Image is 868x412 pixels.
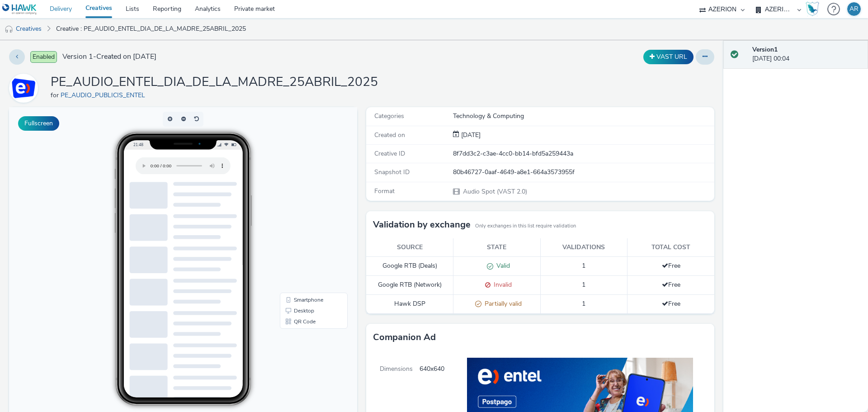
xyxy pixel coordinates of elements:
td: Hawk DSP [366,294,453,313]
div: 8f7dd3c2-c3ae-4cc0-bb14-bfd5a259443a [453,149,713,158]
img: audio [5,25,14,34]
img: PE_AUDIO_PUBLICIS_ENTEL [10,75,37,101]
span: Free [662,280,680,289]
span: Categories [374,112,404,120]
span: Invalid [491,280,512,289]
span: Version 1 - Created on [DATE] [62,52,156,62]
button: Fullscreen [18,116,59,131]
span: Enabled [30,51,57,63]
li: QR Code [273,209,337,220]
button: VAST URL [643,50,693,64]
span: 1 [582,299,585,308]
th: Total cost [627,238,715,257]
th: Validations [540,238,627,257]
span: 1 [582,261,585,270]
small: Only exchanges in this list require validation [475,223,576,230]
span: Partially valid [481,299,522,308]
a: Creative : PE_AUDIO_ENTEL_DIA_DE_LA_MADRE_25ABRIL_2025 [52,18,250,40]
span: 1 [582,280,585,289]
div: Technology & Computing [453,112,713,121]
div: AR [849,2,859,16]
span: [DATE] [459,131,481,139]
strong: Version 1 [752,45,778,54]
td: Google RTB (Network) [366,276,453,295]
span: Free [662,261,680,270]
img: undefined Logo [2,4,37,15]
span: Audio Spot (VAST 2.0) [462,187,527,196]
div: Creation 26 April 2025, 00:04 [459,131,481,140]
th: State [453,238,541,257]
span: Free [662,299,680,308]
div: 80b46727-0aaf-4649-a8e1-664a3573955f [453,168,713,177]
h1: PE_AUDIO_ENTEL_DIA_DE_LA_MADRE_25ABRIL_2025 [51,74,378,91]
a: PE_AUDIO_PUBLICIS_ENTEL [9,84,42,92]
span: for [51,91,61,99]
div: [DATE] 00:04 [752,45,861,64]
span: Format [374,187,395,195]
th: Source [366,238,453,257]
span: Smartphone [285,190,314,195]
a: PE_AUDIO_PUBLICIS_ENTEL [61,91,149,99]
span: Created on [374,131,405,139]
span: 21:48 [124,35,134,40]
h3: Validation by exchange [373,218,471,232]
a: Hawk Academy [806,2,823,16]
span: Valid [493,261,510,270]
li: Desktop [273,198,337,209]
h3: Companion Ad [373,331,436,344]
td: Google RTB (Deals) [366,257,453,276]
li: Smartphone [273,187,337,198]
img: Hawk Academy [806,2,819,16]
span: Desktop [285,201,305,206]
span: Snapshot ID [374,168,410,176]
div: Duplicate the creative as a VAST URL [641,50,696,64]
span: QR Code [285,212,307,217]
span: Creative ID [374,149,405,158]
